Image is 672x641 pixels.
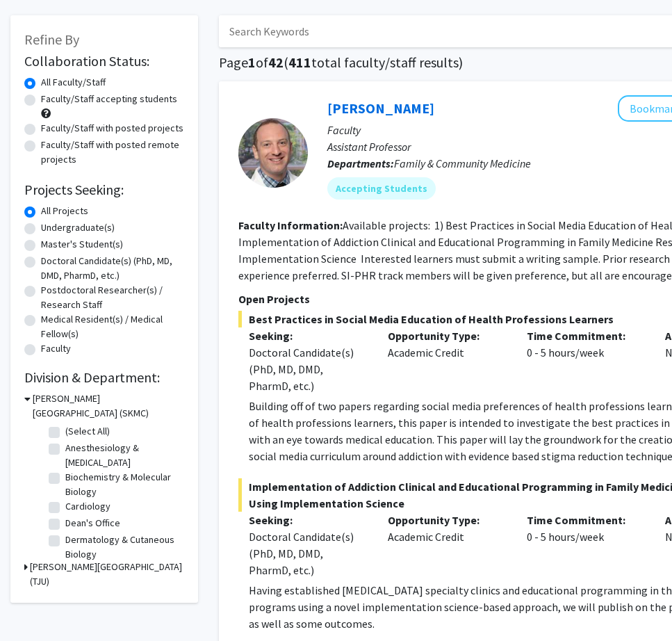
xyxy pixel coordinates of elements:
[33,391,184,421] h3: [PERSON_NAME][GEOGRAPHIC_DATA] (SKMC)
[24,53,184,70] h2: Collaboration Status:
[527,327,645,344] p: Time Commitment:
[249,512,367,528] p: Seeking:
[65,499,110,514] label: Cardiology
[248,54,256,71] span: 1
[41,283,184,312] label: Postdoctoral Researcher(s) / Research Staff
[327,99,434,117] a: [PERSON_NAME]
[388,512,506,528] p: Opportunity Type:
[288,54,311,71] span: 411
[65,441,181,470] label: Anesthesiology & [MEDICAL_DATA]
[268,54,284,71] span: 42
[41,237,123,252] label: Master's Student(s)
[238,218,343,232] b: Faculty Information:
[41,75,106,90] label: All Faculty/Staff
[394,156,531,170] span: Family & Community Medicine
[527,512,645,528] p: Time Commitment:
[41,138,184,167] label: Faculty/Staff with posted remote projects
[516,327,655,394] div: 0 - 5 hours/week
[41,204,88,218] label: All Projects
[10,578,59,631] iframe: Chat
[249,528,367,578] div: Doctoral Candidate(s) (PhD, MD, DMD, PharmD, etc.)
[327,156,394,170] b: Departments:
[41,341,71,356] label: Faculty
[327,177,436,200] mat-chip: Accepting Students
[41,92,177,106] label: Faculty/Staff accepting students
[516,512,655,578] div: 0 - 5 hours/week
[24,31,79,48] span: Refine By
[41,220,115,235] label: Undergraduate(s)
[41,312,184,341] label: Medical Resident(s) / Medical Fellow(s)
[65,470,181,499] label: Biochemistry & Molecular Biology
[377,512,516,578] div: Academic Credit
[41,121,183,136] label: Faculty/Staff with posted projects
[41,254,184,283] label: Doctoral Candidate(s) (PhD, MD, DMD, PharmD, etc.)
[249,327,367,344] p: Seeking:
[65,424,110,439] label: (Select All)
[65,516,120,530] label: Dean's Office
[30,560,184,589] h3: [PERSON_NAME][GEOGRAPHIC_DATA] (TJU)
[24,181,184,198] h2: Projects Seeking:
[249,344,367,394] div: Doctoral Candidate(s) (PhD, MD, DMD, PharmD, etc.)
[24,369,184,386] h2: Division & Department:
[65,533,181,562] label: Dermatology & Cutaneous Biology
[388,327,506,344] p: Opportunity Type:
[377,327,516,394] div: Academic Credit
